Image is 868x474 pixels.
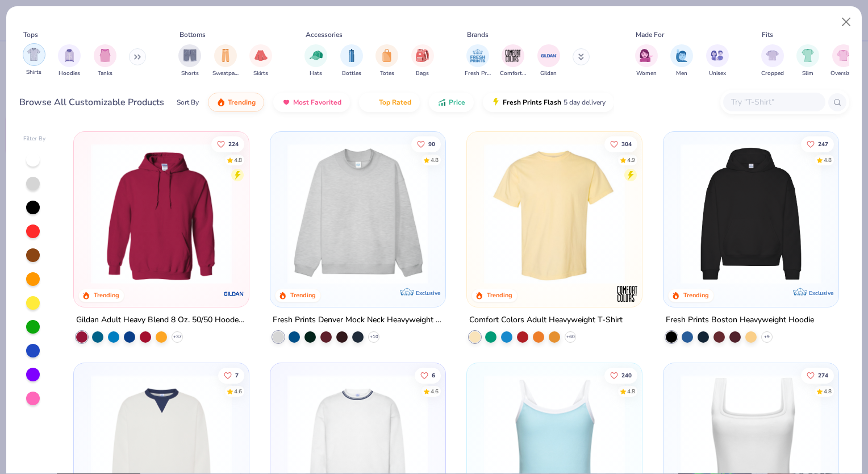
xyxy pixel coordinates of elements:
[836,11,857,33] button: Close
[465,44,491,78] div: filter for Fresh Prints
[478,143,631,284] img: 029b8af0-80e6-406f-9fdc-fdf898547912
[432,372,435,378] span: 6
[212,136,245,152] button: Like
[537,44,560,78] div: filter for Gildan
[824,156,832,164] div: 4.8
[173,334,182,340] span: + 37
[709,69,726,78] span: Unisex
[235,387,243,396] div: 4.6
[178,44,201,78] button: filter button
[23,135,46,143] div: Filter By
[818,141,828,147] span: 247
[340,44,363,78] div: filter for Bottles
[306,30,343,40] div: Accessories
[761,44,784,78] div: filter for Cropped
[467,30,489,40] div: Brands
[500,44,526,78] div: filter for Comfort Colors
[212,69,239,78] span: Sweatpants
[310,49,323,62] img: Hats Image
[431,387,439,396] div: 4.6
[676,69,687,78] span: Men
[219,367,245,383] button: Like
[469,313,623,327] div: Comfort Colors Adult Heavyweight T-Shirt
[181,69,199,78] span: Shorts
[229,141,239,147] span: 224
[802,69,813,78] span: Slim
[342,69,361,78] span: Bottles
[415,367,441,383] button: Like
[282,143,434,284] img: f5d85501-0dbb-4ee4-b115-c08fa3845d83
[802,49,814,62] img: Slim Image
[254,49,268,62] img: Skirts Image
[375,44,398,78] button: filter button
[212,44,239,78] div: filter for Sweatpants
[27,48,40,61] img: Shirts Image
[304,44,327,78] button: filter button
[416,49,428,62] img: Bags Image
[500,69,526,78] span: Comfort Colors
[503,98,561,107] span: Fresh Prints Flash
[99,49,111,62] img: Tanks Image
[340,44,363,78] button: filter button
[504,47,521,64] img: Comfort Colors Image
[635,44,658,78] button: filter button
[428,141,435,147] span: 90
[416,69,429,78] span: Bags
[98,69,112,78] span: Tanks
[540,69,557,78] span: Gildan
[273,93,350,112] button: Most Favorited
[273,313,443,327] div: Fresh Prints Denver Mock Neck Heavyweight Sweatshirt
[293,98,341,107] span: Most Favorited
[381,49,393,62] img: Totes Image
[483,93,614,112] button: Fresh Prints Flash5 day delivery
[764,334,770,340] span: + 9
[228,98,256,107] span: Trending
[808,289,833,297] span: Exclusive
[236,372,239,378] span: 7
[831,44,856,78] div: filter for Oversized
[616,282,639,305] img: Comfort Colors logo
[831,69,856,78] span: Oversized
[212,44,239,78] button: filter button
[766,49,779,62] img: Cropped Image
[416,289,440,297] span: Exclusive
[411,136,441,152] button: Like
[235,156,243,164] div: 4.8
[58,44,81,78] button: filter button
[58,44,81,78] div: filter for Hoodies
[380,69,394,78] span: Totes
[429,93,474,112] button: Price
[675,143,827,284] img: 91acfc32-fd48-4d6b-bdad-a4c1a30ac3fc
[636,30,664,40] div: Made For
[219,49,232,62] img: Sweatpants Image
[564,96,606,109] span: 5 day delivery
[345,49,358,62] img: Bottles Image
[837,49,850,62] img: Oversized Image
[208,93,264,112] button: Trending
[824,387,832,396] div: 4.8
[177,97,199,107] div: Sort By
[411,44,434,78] button: filter button
[370,334,378,340] span: + 10
[762,30,773,40] div: Fits
[375,44,398,78] div: filter for Totes
[636,69,657,78] span: Women
[831,44,856,78] button: filter button
[796,44,819,78] button: filter button
[604,367,637,383] button: Like
[491,98,500,107] img: flash.gif
[640,49,653,62] img: Women Image
[711,49,724,62] img: Unisex Image
[223,282,245,305] img: Gildan logo
[76,313,247,327] div: Gildan Adult Heavy Blend 8 Oz. 50/50 Hooded Sweatshirt
[379,98,411,107] span: Top Rated
[178,44,201,78] div: filter for Shorts
[411,44,434,78] div: filter for Bags
[249,44,272,78] button: filter button
[23,30,38,40] div: Tops
[310,69,322,78] span: Hats
[796,44,819,78] div: filter for Slim
[621,372,632,378] span: 240
[253,69,268,78] span: Skirts
[675,49,688,62] img: Men Image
